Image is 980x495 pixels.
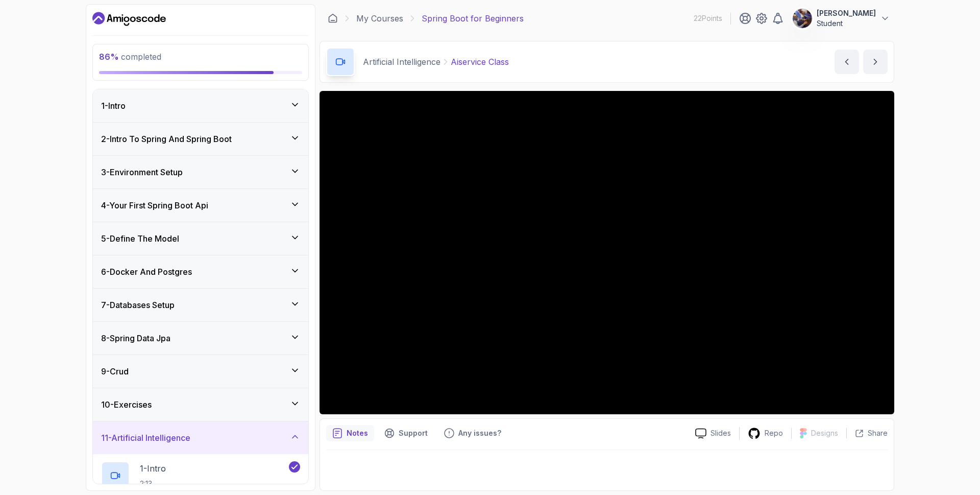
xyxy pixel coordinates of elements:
button: 7-Databases Setup [93,289,308,321]
button: 1-Intro2:13 [101,461,300,490]
p: 1 - Intro [140,462,166,475]
button: 11-Artificial Intelligence [93,421,308,454]
iframe: 4 - AiService Class [320,91,894,414]
h3: 9 - Crud [101,365,129,378]
button: 5-Define The Model [93,222,308,255]
p: Repo [765,428,783,438]
p: Aiservice Class [451,56,509,68]
p: Spring Boot for Beginners [422,12,524,25]
p: Notes [347,428,368,438]
p: Artificial Intelligence [363,56,440,68]
h3: 11 - Artificial Intelligence [101,432,190,444]
button: 1-Intro [93,89,308,122]
button: notes button [326,425,374,441]
p: 22 Points [694,13,722,23]
button: previous content [835,50,859,74]
h3: 6 - Docker And Postgres [101,266,192,278]
a: Slides [687,428,739,439]
button: 2-Intro To Spring And Spring Boot [93,123,308,155]
button: 8-Spring Data Jpa [93,322,308,355]
h3: 5 - Define The Model [101,232,179,245]
a: Dashboard [92,11,166,27]
h3: 4 - Your First Spring Boot Api [101,199,208,211]
span: completed [99,52,161,62]
button: 10-Exercises [93,388,308,421]
button: Support button [378,425,434,441]
h3: 8 - Spring Data Jpa [101,332,170,344]
button: 3-Environment Setup [93,156,308,188]
button: Share [846,428,888,438]
p: Designs [811,428,838,438]
h3: 2 - Intro To Spring And Spring Boot [101,133,232,145]
a: Dashboard [328,13,338,23]
p: [PERSON_NAME] [817,8,876,18]
h3: 3 - Environment Setup [101,166,183,178]
p: Student [817,18,876,29]
h3: 1 - Intro [101,100,126,112]
button: next content [863,50,888,74]
img: user profile image [793,9,812,28]
p: 2:13 [140,479,166,489]
button: 9-Crud [93,355,308,388]
h3: 10 - Exercises [101,398,152,411]
h3: 7 - Databases Setup [101,299,175,311]
span: 86 % [99,52,119,62]
button: Feedback button [438,425,507,441]
button: user profile image[PERSON_NAME]Student [792,8,890,29]
p: Share [868,428,888,438]
a: My Courses [356,12,403,25]
a: Repo [740,427,791,440]
button: 6-Docker And Postgres [93,255,308,288]
p: Support [399,428,428,438]
p: Slides [710,428,731,438]
p: Any issues? [458,428,501,438]
button: 4-Your First Spring Boot Api [93,189,308,222]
